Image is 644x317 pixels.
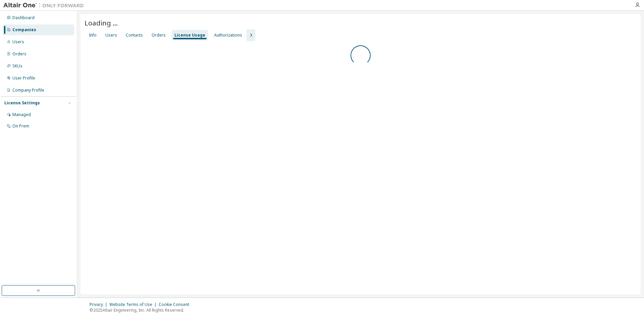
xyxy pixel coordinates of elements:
[12,112,31,117] div: Managed
[89,33,97,38] div: Info
[12,63,22,69] div: SKUs
[152,33,166,38] div: Orders
[90,307,193,313] p: © 2025 Altair Engineering, Inc. All Rights Reserved.
[12,51,26,57] div: Orders
[126,33,143,38] div: Contacts
[4,100,40,106] div: License Settings
[12,15,35,20] div: Dashboard
[90,302,109,307] div: Privacy
[12,27,36,33] div: Companies
[12,39,24,45] div: Users
[174,33,205,38] div: License Usage
[12,123,29,129] div: On Prem
[105,33,117,38] div: Users
[12,88,44,93] div: Company Profile
[12,75,35,81] div: User Profile
[85,18,118,28] span: Loading ...
[3,2,87,9] img: Altair One
[159,302,193,307] div: Cookie Consent
[109,302,159,307] div: Website Terms of Use
[214,33,242,38] div: Authorizations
